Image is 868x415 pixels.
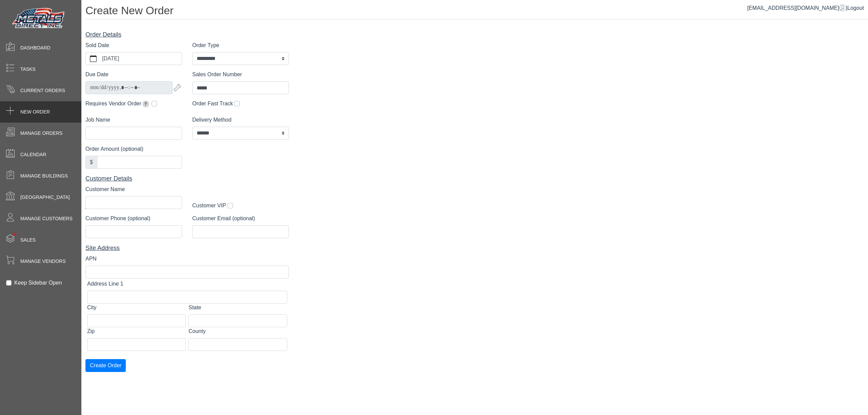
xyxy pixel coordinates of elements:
label: [DATE] [101,53,182,65]
button: calendar [86,53,101,65]
span: Tasks [20,66,36,73]
div: Order Details [85,30,289,39]
div: Site Address [85,244,289,253]
label: Order Fast Track [192,100,233,108]
label: Job Name [85,116,110,124]
label: Keep Sidebar Open [14,279,62,287]
a: [EMAIL_ADDRESS][DOMAIN_NAME] [747,5,846,11]
label: Due Date [85,70,108,79]
span: Manage Buildings [20,172,68,180]
label: Sales Order Number [192,70,242,79]
label: Customer Email (optional) [192,214,255,223]
div: Customer Details [85,174,289,183]
svg: calendar [90,55,97,62]
span: Current Orders [20,87,65,94]
label: County [189,327,206,335]
span: Dashboard [20,44,51,51]
button: Create Order [85,359,126,372]
span: Manage Customers [20,215,73,222]
span: Manage Vendors [20,258,66,265]
div: | [747,4,864,12]
span: Calendar [20,151,46,158]
span: New Order [20,108,50,116]
span: [GEOGRAPHIC_DATA] [20,194,70,201]
span: Logout [847,5,864,11]
label: State [189,304,201,312]
label: Sold Date [85,41,109,49]
img: Metals Direct Inc Logo [10,6,68,31]
span: Manage Orders [20,130,62,137]
label: Order Type [192,41,219,49]
label: Order Amount (optional) [85,145,143,153]
label: City [87,304,97,312]
div: $ [85,156,97,169]
label: Customer VIP [192,202,226,210]
label: Customer Name [85,185,125,193]
label: APN [85,255,97,263]
span: Extends due date by 2 weeks for pickup orders [142,101,149,107]
label: Requires Vendor Order [85,100,150,108]
h1: Create New Order [85,4,868,19]
span: Sales [20,236,36,244]
span: • [6,223,24,245]
label: Customer Phone (optional) [85,214,150,223]
label: Zip [87,327,95,335]
label: Address Line 1 [87,280,123,288]
label: Delivery Method [192,116,232,124]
